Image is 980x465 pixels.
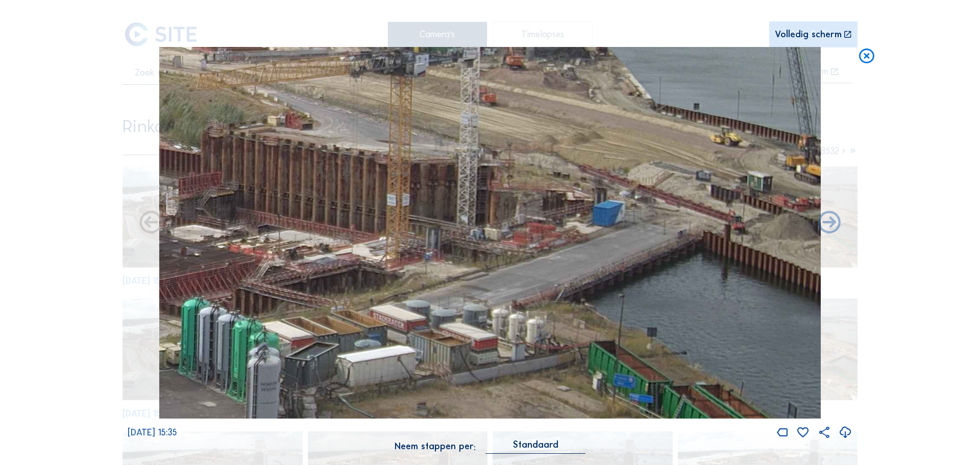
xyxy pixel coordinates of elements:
span: [DATE] 15:35 [128,427,177,438]
div: Volledig scherm [775,30,842,40]
div: Standaard [485,440,585,454]
img: Image [159,47,821,419]
div: Neem stappen per: [395,442,476,451]
i: Back [816,209,843,237]
div: Standaard [513,440,558,449]
i: Forward [137,209,164,237]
